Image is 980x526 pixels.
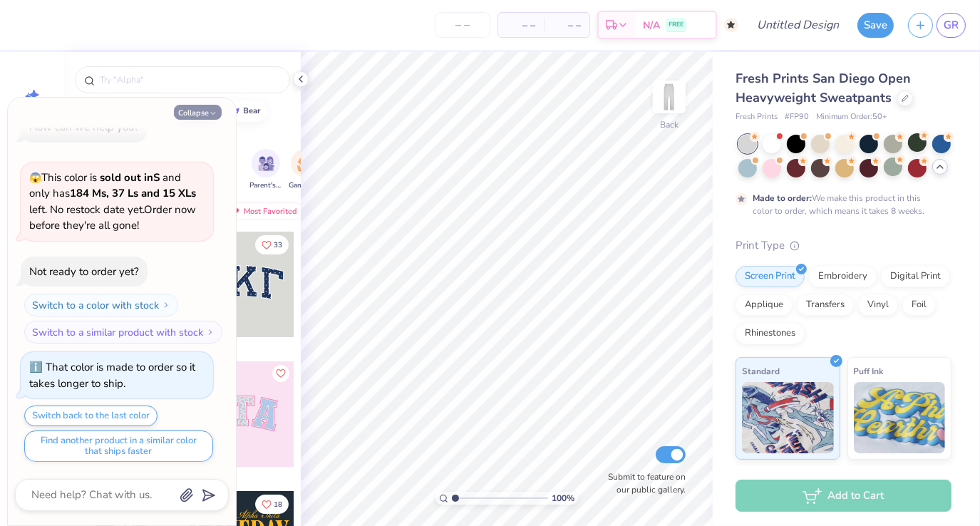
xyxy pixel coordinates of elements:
[736,237,951,254] div: Print Type
[507,18,535,33] span: – –
[858,294,898,316] div: Vinyl
[255,495,289,514] button: Like
[797,294,854,316] div: Transfers
[289,180,321,191] span: Game Day
[742,363,780,378] span: Standard
[736,323,805,344] div: Rhinestones
[655,83,684,111] img: Back
[552,18,581,33] span: – –
[162,301,170,309] img: Switch to a color with stock
[244,107,261,115] div: bear
[222,100,267,122] button: bear
[669,20,684,30] span: FREE
[809,266,877,287] div: Embroidery
[643,18,660,33] span: N/A
[223,202,304,220] div: Most Favorited
[857,13,894,38] button: Save
[100,170,160,185] strong: sold out in S
[736,294,793,316] div: Applique
[29,171,41,185] span: 😱
[944,17,959,33] span: GR
[289,149,321,191] button: filter button
[736,111,778,123] span: Fresh Prints
[29,360,195,391] div: That color is made to order so it takes longer to ship.
[753,192,812,204] strong: Made to order:
[70,186,196,200] strong: 184 Ms, 37 Ls and 15 XLs
[29,170,196,233] span: This color is and only has left . No restock date yet. Order now before they're all gone!
[24,430,213,462] button: Find another product in a similar color that ships faster
[902,294,936,316] div: Foil
[272,365,289,382] button: Like
[98,73,281,87] input: Try "Alpha"
[249,149,282,191] div: filter for Parent's Weekend
[24,321,222,344] button: Switch to a similar product with stock
[249,180,282,191] span: Parent's Weekend
[435,12,490,38] input: – –
[274,242,282,249] span: 33
[600,470,686,496] label: Submit to feature on our public gallery.
[24,406,158,426] button: Switch back to the last color
[24,294,178,316] button: Switch to a color with stock
[660,118,679,131] div: Back
[174,105,222,120] button: Collapse
[255,235,289,254] button: Like
[552,492,574,505] span: 100 %
[29,264,139,279] div: Not ready to order yet?
[753,192,928,217] div: We make this product in this color to order, which means it takes 8 weeks.
[742,382,834,453] img: Standard
[29,120,139,134] div: How can we help you?
[736,266,805,287] div: Screen Print
[274,501,282,508] span: 18
[297,155,314,172] img: Game Day Image
[881,266,950,287] div: Digital Print
[937,13,966,38] a: GR
[206,328,215,336] img: Switch to a similar product with stock
[854,382,946,453] img: Puff Ink
[816,111,887,123] span: Minimum Order: 50 +
[854,363,884,378] span: Puff Ink
[258,155,274,172] img: Parent's Weekend Image
[289,149,321,191] div: filter for Game Day
[249,149,282,191] button: filter button
[746,11,850,39] input: Untitled Design
[785,111,809,123] span: # FP90
[736,70,911,106] span: Fresh Prints San Diego Open Heavyweight Sweatpants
